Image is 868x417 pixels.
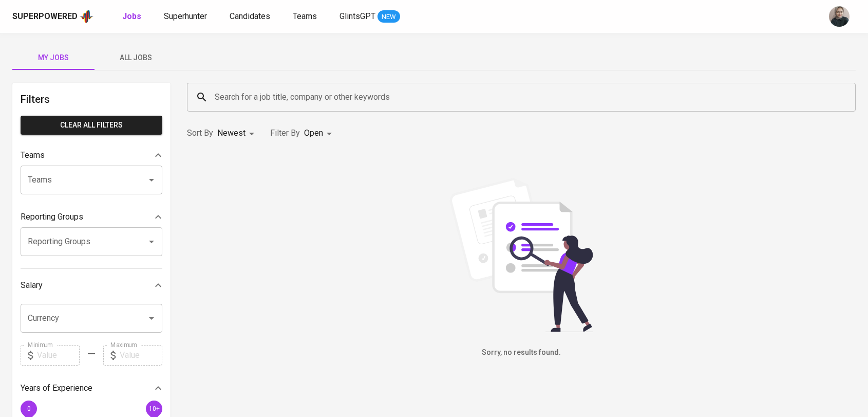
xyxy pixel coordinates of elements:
span: NEW [378,12,400,22]
a: GlintsGPT NEW [339,10,400,23]
span: Candidates [230,11,270,21]
div: Superpowered [12,11,78,23]
div: Years of Experience [21,378,162,398]
h6: Sorry, no results found. [187,347,856,358]
input: Value [37,345,80,366]
p: Sort By [187,127,213,139]
p: Reporting Groups [21,211,83,223]
p: Newest [217,127,246,139]
a: Superpoweredapp logo [12,9,93,24]
p: Teams [21,149,45,161]
span: Superhunter [164,11,207,21]
div: Teams [21,145,162,166]
a: Candidates [230,10,272,23]
b: Jobs [122,11,141,21]
span: 0 [27,405,30,412]
button: Open [144,234,159,249]
input: Value [120,345,162,366]
button: Clear All filters [21,116,162,135]
img: rani.kulsum@glints.com [829,6,850,27]
span: My Jobs [18,51,88,64]
span: Clear All filters [29,119,154,132]
span: GlintsGPT [339,11,375,21]
p: Years of Experience [21,382,92,394]
span: All Jobs [101,51,171,64]
span: Open [304,128,323,138]
button: Open [144,173,159,187]
button: Open [144,311,159,325]
span: 10+ [148,405,159,412]
span: Teams [293,11,317,21]
img: file_searching.svg [444,178,598,332]
div: Salary [21,275,162,296]
img: app logo [80,9,93,24]
p: Filter By [270,127,300,139]
div: Newest [217,124,258,143]
h6: Filters [21,91,162,107]
a: Jobs [122,10,143,23]
p: Salary [21,279,43,292]
div: Open [304,124,335,143]
a: Teams [293,10,319,23]
a: Superhunter [164,10,209,23]
div: Reporting Groups [21,207,162,227]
